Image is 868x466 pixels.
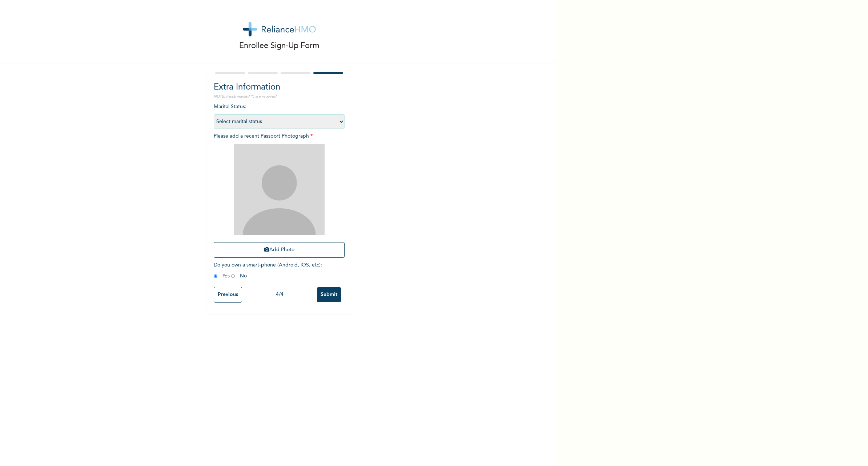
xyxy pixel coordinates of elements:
[243,22,316,36] img: logo
[214,262,322,279] span: Do you own a smart-phone (Android, iOS, etc) : Yes No
[214,134,345,261] span: Please add a recent Passport Photograph
[214,104,345,124] span: Marital Status :
[242,291,317,299] div: 4 / 4
[317,287,341,302] input: Submit
[234,144,325,235] img: Crop
[214,287,242,303] input: Previous
[214,81,345,94] h2: Extra Information
[214,242,345,258] button: Add Photo
[239,40,320,52] p: Enrollee Sign-Up Form
[214,94,345,99] p: NOTE: Fields marked (*) are required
